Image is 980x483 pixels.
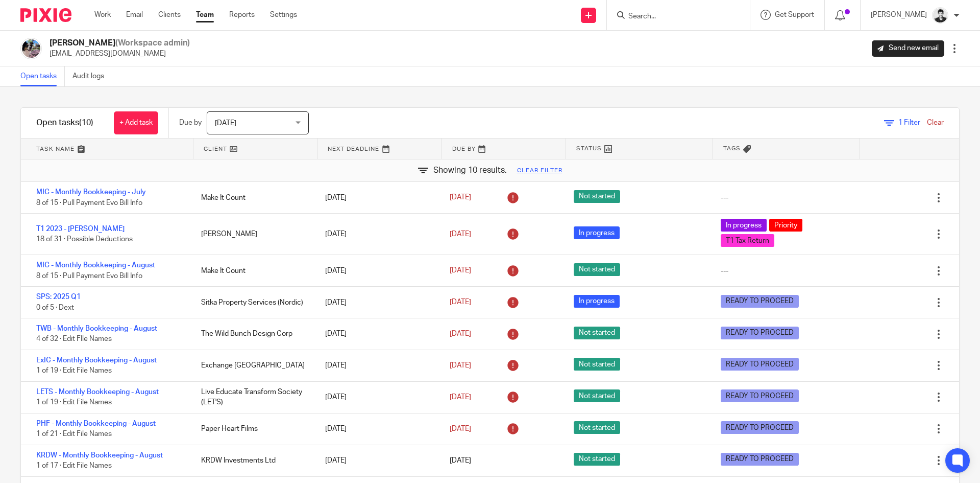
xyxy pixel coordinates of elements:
span: [DATE] [450,298,471,306]
a: Reports [229,10,255,20]
a: Work [94,10,111,20]
span: Not started [574,389,620,402]
div: Sitka Property Services (Nordic) [191,292,315,313]
span: In progress [574,226,620,239]
span: 1 of 17 · Edit File Names [36,462,112,469]
div: Live Educate Transform Society (LET'S) [191,382,315,413]
span: Not started [574,421,620,434]
span: [DATE] [450,330,471,337]
div: KRDW Investments Ltd [191,450,315,471]
span: Priority [769,219,802,232]
span: READY TO PROCEED [721,358,799,371]
span: READY TO PROCEED [721,327,799,339]
span: READY TO PROCEED [721,421,799,434]
p: [PERSON_NAME] [871,10,927,20]
span: In progress [574,295,620,308]
a: Clear filter [517,167,562,175]
div: --- [721,266,728,276]
h2: [PERSON_NAME] [50,38,190,49]
span: [DATE] [450,194,471,201]
span: 8 of 15 · Pull Payment Evo Bill Info [36,199,142,206]
span: 1 [898,119,902,126]
span: 1 of 19 · Edit File Names [36,399,112,406]
div: Exchange [GEOGRAPHIC_DATA] [191,355,315,376]
span: 18 of 31 · Possible Deductions [36,236,133,243]
p: Due by [179,118,202,128]
span: (Workspace admin) [115,39,190,47]
span: [DATE] [450,267,471,274]
div: [DATE] [315,188,439,208]
div: [DATE] [315,292,439,313]
div: [DATE] [315,355,439,376]
span: 8 of 15 · Pull Payment Evo Bill Info [36,272,142,280]
div: [DATE] [315,224,439,244]
a: Settings [270,10,297,20]
span: [DATE] [450,394,471,401]
a: + Add task [114,111,158,134]
span: 0 of 5 · Dext [36,304,74,311]
span: Get Support [775,11,814,18]
span: 4 of 32 · Edit FIle Names [36,336,112,343]
a: Clients [158,10,181,20]
a: LETS - Monthly Bookkeeping - August [36,388,159,396]
img: Pixie [20,8,71,22]
div: Paper Heart Films [191,419,315,439]
span: [DATE] [450,457,471,464]
div: [DATE] [315,419,439,439]
span: READY TO PROCEED [721,295,799,308]
span: In progress [721,219,767,232]
a: Audit logs [72,66,112,86]
div: [DATE] [315,387,439,407]
span: Status [576,144,602,153]
span: Showing 10 results. [433,165,507,176]
a: SPS: 2025 Q1 [36,293,81,301]
span: 1 of 19 · Edit File Names [36,367,112,375]
a: Open tasks [20,66,65,86]
div: [DATE] [315,324,439,344]
a: Email [126,10,143,20]
a: MIC - Monthly Bookkeeping - August [36,262,155,269]
img: squarehead.jpg [932,7,948,24]
a: Clear [927,119,944,126]
div: [PERSON_NAME] [191,224,315,244]
div: [DATE] [315,261,439,281]
span: [DATE] [450,425,471,432]
img: Screen%20Shot%202020-06-25%20at%209.49.30%20AM.png [20,38,42,59]
span: [DATE] [215,120,236,127]
span: (10) [79,119,93,127]
span: Not started [574,327,620,339]
h1: Open tasks [36,118,93,128]
a: T1 2023 - [PERSON_NAME] [36,225,125,233]
span: Filter [898,119,920,126]
span: [DATE] [450,231,471,238]
span: Tags [723,144,741,153]
span: Not started [574,263,620,276]
a: MIC - Monthly Bookkeeping - July [36,189,146,196]
a: PHF - Monthly Bookkeeping - August [36,420,156,427]
span: Not started [574,453,620,466]
div: --- [721,193,728,203]
span: READY TO PROCEED [721,389,799,402]
a: Team [196,10,214,20]
span: Not started [574,358,620,371]
a: KRDW - Monthly Bookkeeping - August [36,452,163,459]
a: Send new email [872,40,944,57]
p: [EMAIL_ADDRESS][DOMAIN_NAME] [50,49,190,59]
a: ExIC - Monthly Bookkeeping - August [36,357,157,364]
span: READY TO PROCEED [721,453,799,466]
span: [DATE] [450,362,471,369]
span: T1 Tax Return [721,234,774,247]
div: Make It Count [191,188,315,208]
div: [DATE] [315,450,439,471]
div: Make It Count [191,261,315,281]
div: The Wild Bunch Design Corp [191,324,315,344]
a: TWB - Monthly Bookkeeping - August [36,325,157,332]
span: 1 of 21 · Edit File Names [36,430,112,438]
span: Not started [574,190,620,203]
input: Search [627,12,719,21]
